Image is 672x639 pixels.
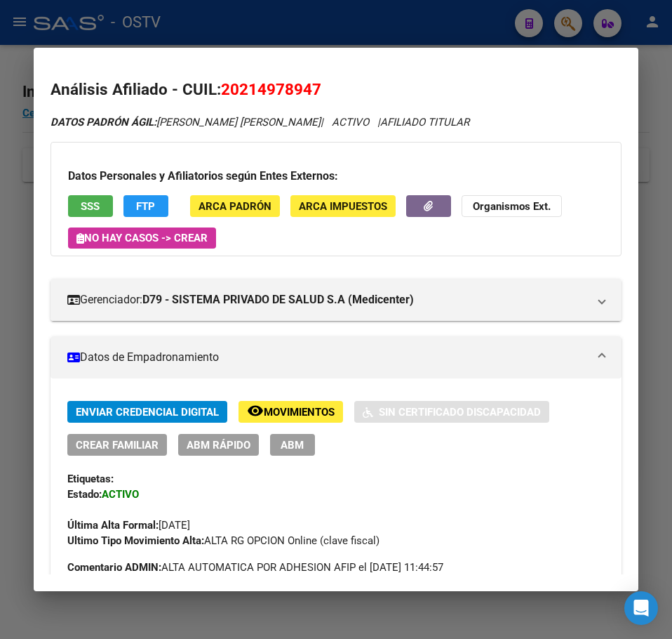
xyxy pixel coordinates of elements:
span: ALTA RG OPCION Online (clave fiscal) [67,534,379,547]
span: FTP [136,200,155,213]
span: Crear Familiar [76,439,159,452]
mat-panel-title: Gerenciador: [67,291,588,308]
button: Sin Certificado Discapacidad [354,401,549,423]
span: [PERSON_NAME] [PERSON_NAME] [51,116,321,129]
button: ARCA Padrón [190,195,280,217]
span: ABM [281,439,304,452]
button: Movimientos [238,401,343,423]
i: | ACTIVO | [51,116,469,129]
mat-expansion-panel-header: Gerenciador:D79 - SISTEMA PRIVADO DE SALUD S.A (Medicenter) [51,279,621,321]
strong: Estado: [67,488,102,501]
mat-icon: remove_red_eye [247,402,264,419]
button: No hay casos -> Crear [68,228,216,249]
h3: Datos Personales y Afiliatorios según Entes Externos: [68,168,604,185]
mat-expansion-panel-header: Datos de Empadronamiento [51,336,621,378]
button: FTP [123,195,168,217]
button: Crear Familiar [67,434,167,456]
span: ABM Rápido [187,439,250,452]
span: Enviar Credencial Digital [76,406,219,419]
button: SSS [68,195,113,217]
mat-panel-title: Datos de Empadronamiento [67,349,588,366]
span: No hay casos -> Crear [76,232,208,244]
span: ARCA Impuestos [299,200,387,213]
button: ARCA Impuestos [290,195,396,217]
button: Organismos Ext. [462,195,562,217]
button: ABM [270,434,315,456]
span: AFILIADO TITULAR [380,116,469,129]
span: Movimientos [264,406,335,419]
strong: Ultimo Tipo Movimiento Alta: [67,534,204,547]
span: [DATE] [67,519,190,532]
strong: Etiquetas: [67,473,114,485]
span: ALTA AUTOMATICA POR ADHESION AFIP el [DATE] 11:44:57 [67,560,443,575]
strong: DATOS PADRÓN ÁGIL: [51,116,156,129]
button: ABM Rápido [178,434,259,456]
div: Open Intercom Messenger [624,591,658,625]
strong: Organismos Ext. [473,200,551,213]
strong: D79 - SISTEMA PRIVADO DE SALUD S.A (Medicenter) [142,291,414,308]
strong: Comentario ADMIN: [67,561,161,574]
h2: Análisis Afiliado - CUIL: [51,78,621,102]
strong: ACTIVO [102,488,139,501]
span: ARCA Padrón [199,200,271,213]
span: SSS [81,200,100,213]
span: 20214978947 [221,80,321,98]
span: Sin Certificado Discapacidad [379,406,541,419]
button: Enviar Credencial Digital [67,401,227,423]
strong: Última Alta Formal: [67,519,159,532]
